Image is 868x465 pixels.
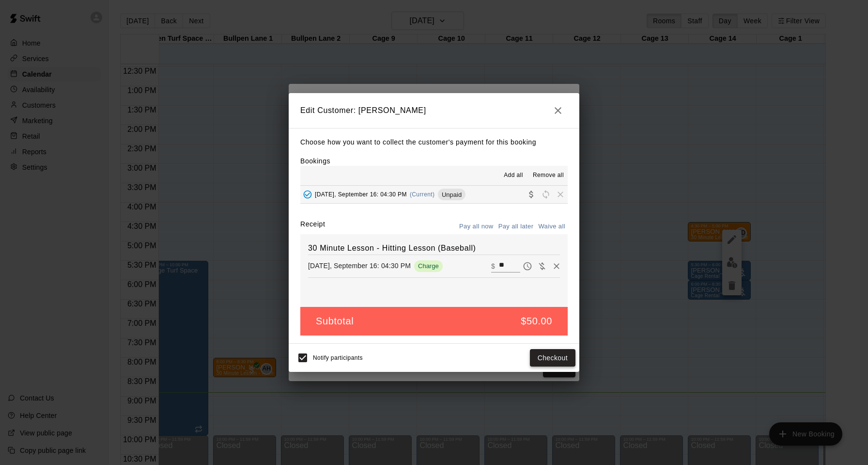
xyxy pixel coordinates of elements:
[300,136,568,148] p: Choose how you want to collect the customer's payment for this booking
[308,242,560,255] h6: 30 Minute Lesson - Hitting Lesson (Baseball)
[300,187,315,202] button: Added - Collect Payment
[553,191,568,198] span: Remove
[316,315,354,328] h5: Subtotal
[533,171,564,180] span: Remove all
[504,171,523,180] span: Add all
[414,262,443,270] span: Charge
[521,315,552,328] h5: $50.00
[438,191,465,198] span: Unpaid
[529,168,568,183] button: Remove all
[520,261,535,270] span: Pay later
[315,191,407,198] span: [DATE], September 16: 04:30 PM
[536,219,568,234] button: Waive all
[496,219,536,234] button: Pay all later
[457,219,496,234] button: Pay all now
[539,191,553,198] span: Reschedule
[300,219,325,234] label: Receipt
[498,168,529,183] button: Add all
[491,261,495,271] p: $
[300,186,568,204] button: Added - Collect Payment[DATE], September 16: 04:30 PM(Current)UnpaidCollect paymentRescheduleRemove
[530,349,575,367] button: Checkout
[289,93,579,128] h2: Edit Customer: [PERSON_NAME]
[535,261,549,270] span: Waive payment
[549,259,564,273] button: Remove
[300,157,330,165] label: Bookings
[308,261,411,271] p: [DATE], September 16: 04:30 PM
[313,354,363,361] span: Notify participants
[524,191,539,198] span: Collect payment
[410,191,435,198] span: (Current)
